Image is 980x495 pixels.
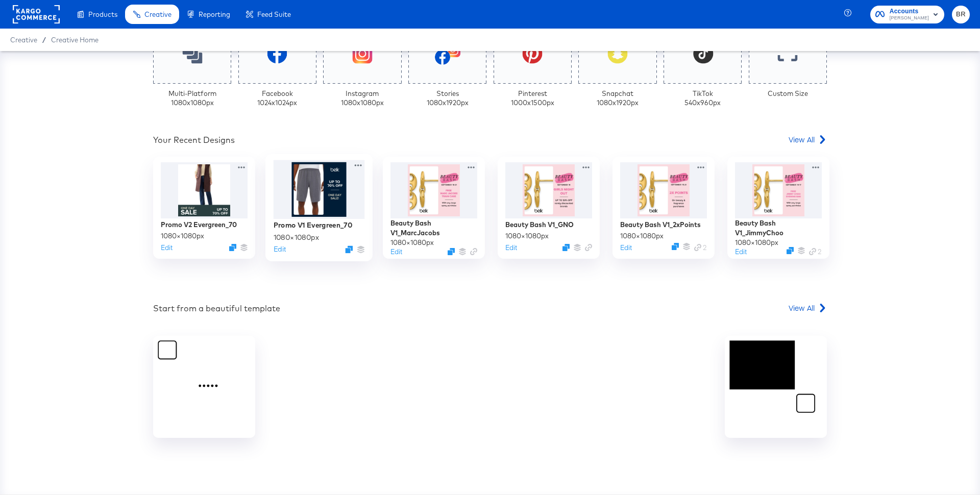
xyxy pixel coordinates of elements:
[735,247,747,257] button: Edit
[341,89,384,108] div: Instagram 1080 x 1080 px
[161,220,237,230] div: Promo V2 Evergreen_70
[890,6,929,17] span: Accounts
[620,231,664,241] div: 1080 × 1080 px
[768,89,808,98] div: Custom Size
[694,243,707,253] div: 2
[10,36,37,44] span: Creative
[144,10,171,18] span: Creative
[505,220,574,230] div: Beauty Bash V1_GNO
[257,89,297,108] div: Facebook 1024 x 1024 px
[789,134,827,149] a: View All
[168,89,216,108] div: Multi-Platform 1080 x 1080 px
[585,244,592,251] svg: Link
[161,231,204,241] div: 1080 × 1080 px
[274,220,352,230] div: Promo V1 Evergreen_70
[612,157,715,259] div: Beauty Bash V1_2xPoints1080×1080pxEditDuplicateLink 2
[870,6,944,23] button: Accounts[PERSON_NAME]
[390,247,402,257] button: Edit
[809,248,816,255] svg: Link
[229,244,236,251] svg: Duplicate
[789,303,827,317] a: View All
[153,157,255,259] div: Promo V2 Evergreen_701080×1080pxEditDuplicate
[199,10,230,18] span: Reporting
[684,89,721,108] div: TikTok 540 x 960 px
[37,36,51,44] span: /
[153,134,235,146] div: Your Recent Designs
[274,232,319,242] div: 1080 × 1080 px
[88,10,117,18] span: Products
[735,218,822,237] div: Beauty Bash V1_JimmyChoo
[789,134,815,144] span: View All
[620,243,632,253] button: Edit
[787,247,794,254] svg: Duplicate
[498,157,600,259] div: Beauty Bash V1_GNO1080×1080pxEditDuplicate
[161,243,173,253] button: Edit
[727,157,829,259] div: Beauty Bash V1_JimmyChoo1080×1080pxEditDuplicateLink 2
[735,238,778,247] div: 1080 × 1080 px
[809,247,822,257] div: 2
[672,243,679,250] svg: Duplicate
[265,154,373,261] div: Promo V1 Evergreen_701080×1080pxEditDuplicate
[427,89,469,108] div: Stories 1080 x 1920 px
[153,303,280,314] div: Start from a beautiful template
[274,244,286,254] button: Edit
[620,220,701,230] div: Beauty Bash V1_2xPoints
[956,9,966,20] span: BR
[390,218,477,237] div: Beauty Bash V1_MarcJacobs
[789,303,815,313] span: View All
[257,10,291,18] span: Feed Suite
[51,36,99,44] a: Creative Home
[952,6,970,23] button: BR
[562,244,570,251] svg: Duplicate
[505,243,517,253] button: Edit
[597,89,639,108] div: Snapchat 1080 x 1920 px
[383,157,485,259] div: Beauty Bash V1_MarcJacobs1080×1080pxEditDuplicate
[505,231,549,241] div: 1080 × 1080 px
[448,248,455,255] svg: Duplicate
[890,14,929,22] span: [PERSON_NAME]
[470,248,477,255] svg: Link
[390,238,434,247] div: 1080 × 1080 px
[345,246,353,254] svg: Duplicate
[694,244,701,251] svg: Link
[511,89,554,108] div: Pinterest 1000 x 1500 px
